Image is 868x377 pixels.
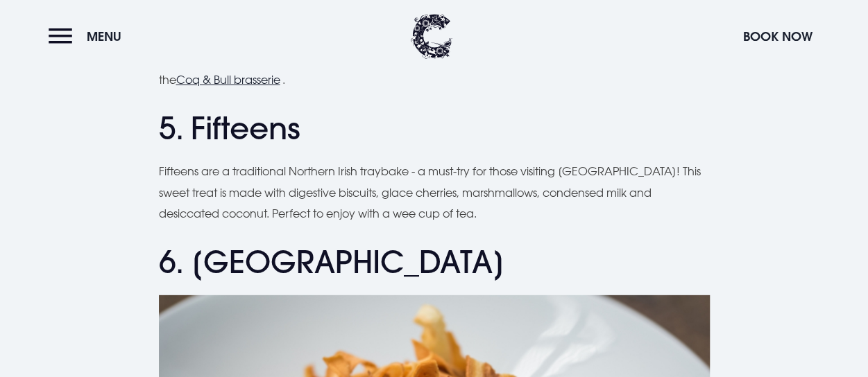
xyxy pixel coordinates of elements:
span: Menu [87,28,121,44]
h2: 6. [GEOGRAPHIC_DATA] [159,244,710,281]
a: Coq & Bull brasserie [176,73,280,87]
img: Clandeboye Lodge [411,14,452,59]
button: Book Now [736,21,819,51]
button: Menu [49,21,128,51]
p: Fifteens are a traditional Northern Irish traybake - a must-try for those visiting [GEOGRAPHIC_DA... [159,161,710,224]
h2: 5. Fifteens [159,110,710,147]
